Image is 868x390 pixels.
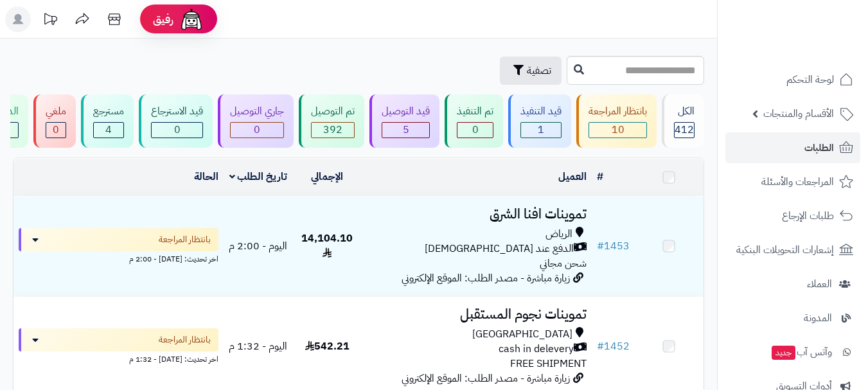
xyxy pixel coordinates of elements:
span: جديد [772,346,795,360]
div: بانتظار المراجعة [589,104,647,119]
span: اليوم - 1:32 م [229,339,287,354]
span: وآتس آب [770,343,832,361]
a: # [597,169,603,184]
span: تصفية [527,63,551,78]
a: مسترجع 4 [78,94,136,148]
a: الكل412 [659,94,707,148]
a: جاري التوصيل 0 [215,94,296,148]
a: تم التوصيل 392 [296,94,367,148]
span: بانتظار المراجعة [159,333,211,346]
div: اخر تحديث: [DATE] - 2:00 م [19,251,218,265]
a: #1453 [597,238,630,254]
span: 14,104.10 [301,231,353,261]
a: قيد التنفيذ 1 [506,94,574,148]
div: قيد التنفيذ [520,104,562,119]
div: ملغي [46,104,66,119]
div: 392 [312,123,354,137]
span: إشعارات التحويلات البنكية [736,241,834,259]
a: الطلبات [725,132,860,163]
div: 1 [521,123,561,137]
a: إشعارات التحويلات البنكية [725,235,860,265]
span: المراجعات والأسئلة [761,173,834,191]
span: 1 [538,122,544,137]
span: 0 [254,122,260,137]
span: الرياض [545,227,572,242]
a: الحالة [194,169,218,184]
span: 5 [403,122,409,137]
div: 0 [46,123,66,137]
a: المراجعات والأسئلة [725,166,860,197]
span: الأقسام والمنتجات [763,105,834,123]
span: # [597,339,604,354]
a: الإجمالي [311,169,343,184]
a: لوحة التحكم [725,64,860,95]
div: 5 [382,123,429,137]
a: طلبات الإرجاع [725,200,860,231]
span: الطلبات [804,139,834,157]
div: تم التوصيل [311,104,355,119]
div: 0 [152,123,202,137]
a: ملغي 0 [31,94,78,148]
img: ai-face.png [179,6,204,32]
div: 10 [589,123,646,137]
a: قيد الاسترجاع 0 [136,94,215,148]
a: تحديثات المنصة [34,6,66,35]
div: 0 [231,123,283,137]
span: بانتظار المراجعة [159,233,211,246]
div: جاري التوصيل [230,104,284,119]
span: 542.21 [305,339,350,354]
div: قيد التوصيل [382,104,430,119]
span: 0 [174,122,181,137]
span: [GEOGRAPHIC_DATA] [472,327,572,342]
span: 412 [675,122,694,137]
span: 392 [323,122,342,137]
a: تم التنفيذ 0 [442,94,506,148]
a: #1452 [597,339,630,354]
a: بانتظار المراجعة 10 [574,94,659,148]
a: قيد التوصيل 5 [367,94,442,148]
span: الدفع عند [DEMOGRAPHIC_DATA] [425,242,574,256]
span: المدونة [804,309,832,327]
span: طلبات الإرجاع [782,207,834,225]
span: cash in delevery [499,342,574,357]
span: شحن مجاني [540,256,587,271]
a: تاريخ الطلب [229,169,288,184]
span: # [597,238,604,254]
h3: تموينات نجوم المستقبل [367,307,587,322]
span: زيارة مباشرة - مصدر الطلب: الموقع الإلكتروني [402,270,570,286]
div: 4 [94,123,123,137]
a: وآتس آبجديد [725,337,860,368]
span: العملاء [807,275,832,293]
span: اليوم - 2:00 م [229,238,287,254]
div: اخر تحديث: [DATE] - 1:32 م [19,351,218,365]
h3: تموينات افنا الشرق [367,207,587,222]
button: تصفية [500,57,562,85]
span: 0 [53,122,59,137]
span: 0 [472,122,479,137]
span: زيارة مباشرة - مصدر الطلب: الموقع الإلكتروني [402,371,570,386]
img: logo-2.png [781,36,856,63]
div: تم التنفيذ [457,104,493,119]
div: الكل [674,104,695,119]
a: المدونة [725,303,860,333]
span: رفيق [153,12,173,27]
a: العميل [558,169,587,184]
span: 4 [105,122,112,137]
span: 10 [612,122,624,137]
div: مسترجع [93,104,124,119]
div: قيد الاسترجاع [151,104,203,119]
span: لوحة التحكم [786,71,834,89]
a: العملاء [725,269,860,299]
span: FREE SHIPMENT [510,356,587,371]
div: 0 [457,123,493,137]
